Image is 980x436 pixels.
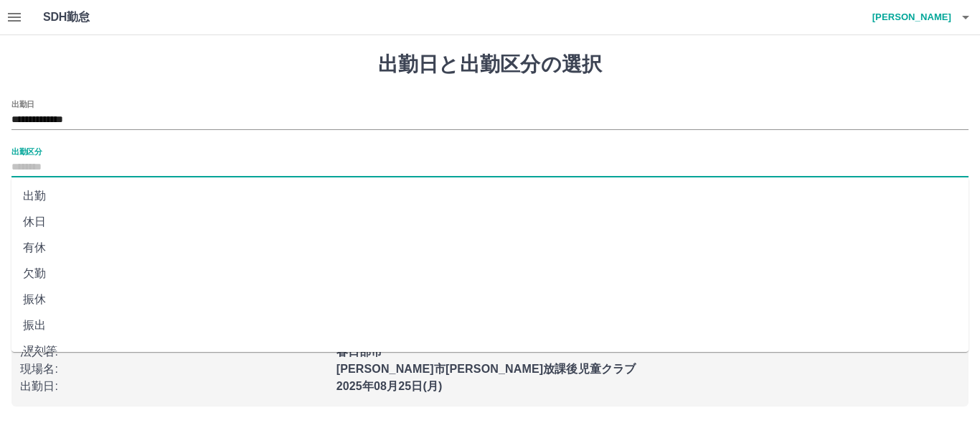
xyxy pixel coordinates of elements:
b: [PERSON_NAME]市[PERSON_NAME]放課後児童クラブ [336,363,636,375]
li: 休日 [11,209,969,235]
li: 振出 [11,312,969,338]
li: 出勤 [11,183,969,209]
p: 現場名 : [20,361,328,378]
label: 出勤日 [11,98,34,109]
li: 振休 [11,287,969,312]
li: 有休 [11,235,969,261]
li: 遅刻等 [11,338,969,364]
h1: 出勤日と出勤区分の選択 [11,52,969,77]
li: 欠勤 [11,261,969,287]
b: 2025年08月25日(月) [336,380,443,392]
label: 出勤区分 [11,146,42,157]
p: 出勤日 : [20,378,328,395]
